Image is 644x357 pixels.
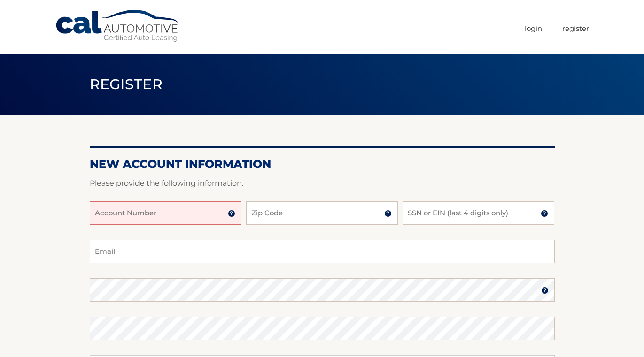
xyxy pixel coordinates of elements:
[90,177,555,190] p: Please provide the following information.
[246,201,398,225] input: Zip Code
[541,287,549,294] img: tooltip.svg
[541,210,548,217] img: tooltip.svg
[90,240,555,263] input: Email
[90,157,555,171] h2: New Account Information
[90,76,163,93] span: Register
[228,210,235,217] img: tooltip.svg
[562,21,589,36] a: Register
[403,201,554,225] input: SSN or EIN (last 4 digits only)
[55,9,182,43] a: Cal Automotive
[525,21,542,36] a: Login
[384,210,392,217] img: tooltip.svg
[90,201,241,225] input: Account Number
